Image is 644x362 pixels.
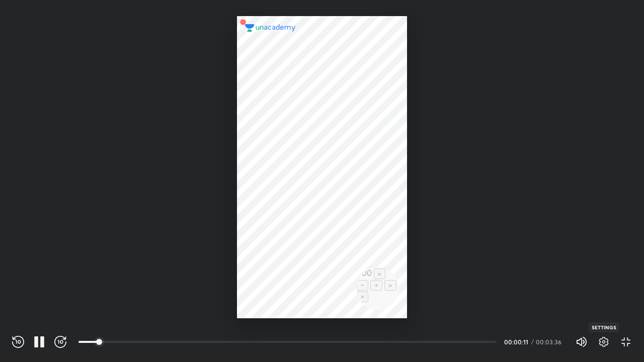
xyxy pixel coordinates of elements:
[237,16,249,28] img: wMgqJGBwKWe8AAAAABJRU5ErkJggg==
[245,24,296,32] img: logo.2a7e12a2.svg
[589,323,619,332] div: Settings
[536,339,563,345] div: 00:03:36
[531,339,534,345] div: /
[504,339,529,345] div: 00:00:11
